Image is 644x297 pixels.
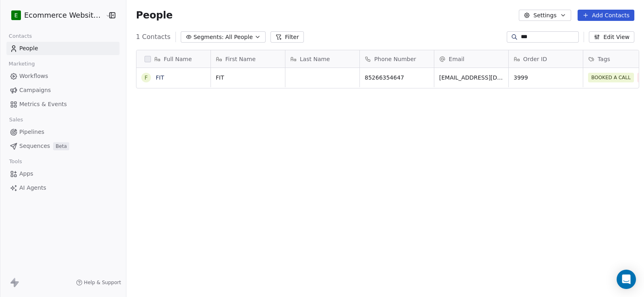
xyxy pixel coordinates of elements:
[6,139,120,153] a: SequencesBeta
[519,10,571,21] button: Settings
[19,142,50,150] span: Sequences
[617,270,636,289] div: Open Intercom Messenger
[136,9,173,21] span: People
[10,8,100,22] button: EEcommerce Website Builder
[211,50,285,68] div: First Name
[374,55,416,63] span: Phone Number
[6,181,120,195] a: AI Agents
[578,10,634,21] button: Add Contacts
[225,33,253,41] span: All People
[225,55,256,63] span: First Name
[509,50,583,68] div: Order ID
[14,11,18,19] span: E
[6,70,120,83] a: Workflows
[588,73,634,82] span: BOOKED A CALL
[19,170,33,178] span: Apps
[19,100,67,109] span: Metrics & Events
[360,50,434,68] div: Phone Number
[136,32,171,42] span: 1 Contacts
[19,72,48,80] span: Workflows
[19,44,38,53] span: People
[144,74,148,82] div: F
[136,50,211,68] div: Full Name
[285,50,359,68] div: Last Name
[523,55,547,63] span: Order ID
[6,156,25,168] span: Tools
[6,84,120,97] a: Campaigns
[434,50,508,68] div: Email
[270,31,304,43] button: Filter
[5,30,35,42] span: Contacts
[6,42,120,55] a: People
[598,55,610,63] span: Tags
[136,68,211,292] div: grid
[514,74,578,82] span: 3999
[19,128,44,136] span: Pipelines
[84,279,121,286] span: Help & Support
[19,184,46,192] span: AI Agents
[216,74,280,82] span: FIT
[300,55,330,63] span: Last Name
[5,58,38,70] span: Marketing
[6,98,120,111] a: Metrics & Events
[6,167,120,180] a: Apps
[164,55,192,63] span: Full Name
[6,114,27,126] span: Sales
[589,31,634,43] button: Edit View
[365,74,429,82] span: 85266354647
[449,55,464,63] span: Email
[6,125,120,139] a: Pipelines
[439,74,504,82] span: [EMAIL_ADDRESS][DOMAIN_NAME]
[53,142,69,150] span: Beta
[76,279,121,286] a: Help & Support
[19,86,51,94] span: Campaigns
[24,10,103,20] span: Ecommerce Website Builder
[156,74,164,81] a: FIT
[194,33,224,41] span: Segments:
